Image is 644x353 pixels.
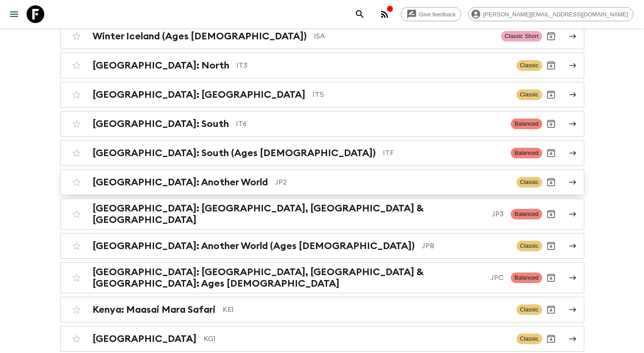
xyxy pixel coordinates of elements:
a: [GEOGRAPHIC_DATA]: Another World (Ages [DEMOGRAPHIC_DATA])JPBClassicArchive [60,233,584,259]
p: KG1 [204,334,509,344]
span: [PERSON_NAME][EMAIL_ADDRESS][DOMAIN_NAME] [478,11,633,18]
h2: [GEOGRAPHIC_DATA]: Another World [93,176,268,188]
span: Classic [517,334,542,344]
button: Archive [542,115,560,133]
button: Archive [542,144,560,162]
h2: [GEOGRAPHIC_DATA]: [GEOGRAPHIC_DATA], [GEOGRAPHIC_DATA] & [GEOGRAPHIC_DATA]: Ages [DEMOGRAPHIC_DATA] [93,266,484,289]
span: Balanced [511,148,542,158]
button: Archive [542,86,560,104]
h2: [GEOGRAPHIC_DATA]: North [93,60,229,71]
h2: [GEOGRAPHIC_DATA] [93,333,197,345]
button: Archive [542,330,560,348]
button: Archive [542,301,560,318]
button: Archive [542,173,560,191]
p: ITF [383,148,504,158]
p: JPB [422,241,509,251]
h2: [GEOGRAPHIC_DATA]: [GEOGRAPHIC_DATA], [GEOGRAPHIC_DATA] & [GEOGRAPHIC_DATA] [93,203,485,226]
button: menu [5,5,23,23]
span: Give feedback [414,11,461,18]
a: [GEOGRAPHIC_DATA]: Another WorldJP2ClassicArchive [60,169,584,195]
a: Kenya: Maasai Mara SafariKE1ClassicArchive [60,297,584,322]
a: [GEOGRAPHIC_DATA]: SouthIT6BalancedArchive [60,111,584,137]
button: Archive [542,27,560,45]
span: Balanced [511,119,542,129]
a: Winter Iceland (Ages [DEMOGRAPHIC_DATA])ISAClassic ShortArchive [60,23,584,49]
p: IT5 [312,89,509,100]
button: Archive [542,205,560,223]
p: IT6 [236,119,504,129]
a: [GEOGRAPHIC_DATA]: [GEOGRAPHIC_DATA], [GEOGRAPHIC_DATA] & [GEOGRAPHIC_DATA]JP3BalancedArchive [60,199,584,230]
span: Classic [517,89,542,100]
span: Balanced [511,272,542,283]
p: ISA [314,31,494,42]
h2: Winter Iceland (Ages [DEMOGRAPHIC_DATA]) [93,31,307,42]
h2: [GEOGRAPHIC_DATA]: South [93,118,229,130]
p: JPC [490,272,504,283]
p: JP2 [275,177,509,188]
button: Archive [542,57,560,74]
span: Classic [517,177,542,188]
span: Classic Short [501,31,542,42]
p: IT3 [236,60,509,71]
h2: Kenya: Maasai Mara Safari [93,304,216,315]
a: [GEOGRAPHIC_DATA]: [GEOGRAPHIC_DATA]IT5ClassicArchive [60,82,584,107]
a: [GEOGRAPHIC_DATA]: South (Ages [DEMOGRAPHIC_DATA])ITFBalancedArchive [60,140,584,166]
button: Archive [542,237,560,255]
button: search adventures [351,5,369,23]
span: Classic [517,304,542,315]
span: Classic [517,241,542,251]
a: [GEOGRAPHIC_DATA]: NorthIT3ClassicArchive [60,53,584,78]
div: [PERSON_NAME][EMAIL_ADDRESS][DOMAIN_NAME] [468,7,633,21]
a: [GEOGRAPHIC_DATA]KG1ClassicArchive [60,326,584,352]
a: [GEOGRAPHIC_DATA]: [GEOGRAPHIC_DATA], [GEOGRAPHIC_DATA] & [GEOGRAPHIC_DATA]: Ages [DEMOGRAPHIC_DA... [60,262,584,293]
h2: [GEOGRAPHIC_DATA]: South (Ages [DEMOGRAPHIC_DATA]) [93,147,376,159]
h2: [GEOGRAPHIC_DATA]: [GEOGRAPHIC_DATA] [93,89,305,100]
p: KE1 [223,304,509,315]
p: JP3 [492,209,504,219]
a: Give feedback [401,7,461,21]
span: Classic [517,60,542,71]
span: Balanced [511,209,542,219]
button: Archive [542,269,560,287]
h2: [GEOGRAPHIC_DATA]: Another World (Ages [DEMOGRAPHIC_DATA]) [93,240,415,252]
